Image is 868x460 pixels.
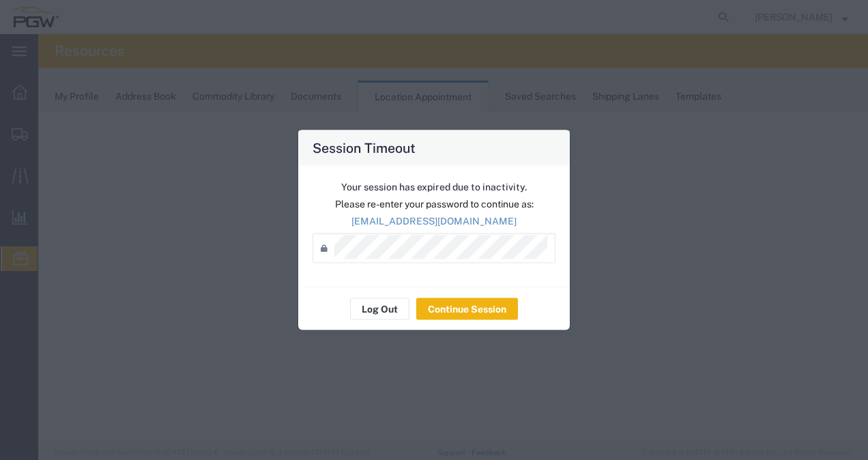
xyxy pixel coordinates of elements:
[313,214,555,229] p: [EMAIL_ADDRESS][DOMAIN_NAME]
[313,197,555,212] p: Please re-enter your password to continue as:
[313,180,555,195] p: Your session has expired due to inactivity.
[313,138,416,158] h4: Session Timeout
[416,298,518,320] button: Continue Session
[350,298,409,320] button: Log Out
